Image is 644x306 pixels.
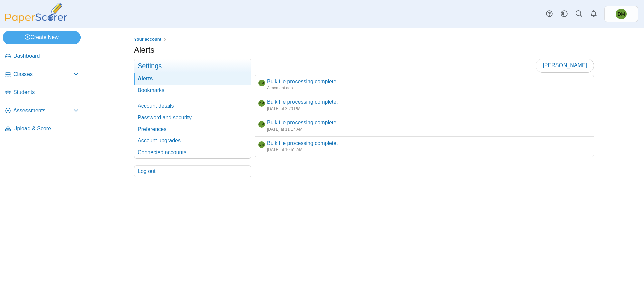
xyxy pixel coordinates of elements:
a: Password and security [134,112,251,123]
time: Sep 2, 2025 at 11:17 AM [267,127,302,132]
a: Bulk file processing complete. [267,120,338,125]
h3: Settings [134,59,251,73]
a: Alerts [134,73,251,84]
a: Classes [3,67,82,83]
a: [PERSON_NAME] [536,59,594,72]
a: Dashboard [3,48,82,64]
a: Bulk file processing complete. [267,79,338,84]
a: Create New [3,31,81,44]
a: Log out [134,166,251,177]
span: Domenic Mariani [259,102,264,105]
span: Domenic Mariani [259,123,264,126]
img: PaperScorer [3,3,70,23]
a: Assessments [3,103,82,119]
span: Domenic Mariani [616,9,627,19]
time: Sep 2, 2025 at 10:51 AM [267,147,302,152]
a: Connected accounts [134,147,251,158]
a: Upload & Score [3,121,82,137]
time: Sep 3, 2025 at 3:20 PM [267,106,300,111]
span: Students [13,89,79,96]
a: Students [3,85,82,101]
a: Preferences [134,124,251,135]
h1: Alerts [134,44,154,56]
a: Domenic Mariani [258,141,265,148]
span: [PERSON_NAME] [543,62,587,68]
time: Sep 4, 2025 at 4:05 PM [267,86,293,90]
a: Bulk file processing complete. [267,99,338,105]
a: Bulk file processing complete. [267,140,338,146]
a: Your account [132,35,163,44]
span: Classes [13,71,73,78]
span: Dashboard [13,52,79,60]
a: Account upgrades [134,135,251,146]
span: Your account [134,37,161,42]
a: Domenic Mariani [258,121,265,128]
a: PaperScorer [3,18,70,24]
span: Upload & Score [13,125,79,132]
span: Assessments [13,107,73,114]
span: Domenic Mariani [259,82,264,85]
span: Domenic Mariani [618,12,625,16]
a: Bookmarks [134,85,251,96]
a: Domenic Mariani [604,6,638,22]
a: Domenic Mariani [258,80,265,86]
span: Domenic Mariani [259,143,264,146]
a: Account details [134,100,251,112]
a: Domenic Mariani [258,100,265,107]
a: Alerts [586,7,601,21]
